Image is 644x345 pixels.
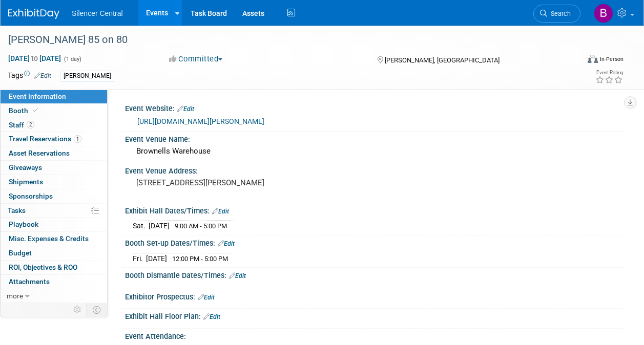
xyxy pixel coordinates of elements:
span: Tasks [8,206,26,214]
a: ROI, Objectives & ROO [1,261,107,274]
div: Event Venue Address: [125,163,624,176]
a: Budget [1,246,107,260]
a: Edit [229,272,246,279]
span: Staff [9,121,34,129]
td: Toggle Event Tabs [87,303,108,316]
span: ROI, Objectives & ROO [9,263,77,271]
span: Search [547,10,571,17]
a: Event Information [1,90,107,103]
a: Edit [218,240,235,247]
a: Staff2 [1,118,107,132]
span: [DATE] [DATE] [8,54,61,63]
a: Giveaways [1,161,107,175]
a: Playbook [1,218,107,231]
span: Giveaways [9,163,42,171]
span: (1 day) [63,56,81,62]
a: Asset Reservations [1,146,107,160]
a: Misc. Expenses & Credits [1,232,107,246]
a: Edit [212,208,229,215]
a: Booth [1,104,107,118]
span: 2 [27,121,34,128]
td: [DATE] [146,253,167,264]
img: Billee Page [594,4,613,23]
a: Edit [177,105,194,113]
span: Attachments [9,277,50,286]
span: Travel Reservations [9,135,81,143]
div: Exhibit Hall Dates/Times: [125,203,624,217]
button: Committed [165,54,226,64]
td: [DATE] [149,221,170,231]
div: In-Person [599,55,624,63]
div: Exhibit Hall Floor Plan: [125,309,624,322]
span: Shipments [9,178,43,186]
div: Event Venue Name: [125,132,624,144]
a: Edit [34,72,51,79]
a: Sponsorships [1,189,107,203]
span: 12:00 PM - 5:00 PM [172,255,228,263]
div: Event Rating [595,70,623,75]
span: more [7,292,23,300]
a: Search [533,5,580,23]
a: Edit [198,294,215,301]
td: Tags [8,70,51,82]
td: Personalize Event Tab Strip [69,303,87,316]
td: Fri. [133,253,146,264]
a: [URL][DOMAIN_NAME][PERSON_NAME] [137,117,264,125]
a: Edit [203,313,220,320]
span: Misc. Expenses & Credits [9,234,89,243]
span: 1 [74,135,81,143]
td: Sat. [133,221,149,231]
span: Sponsorships [9,192,53,200]
div: Exhibitor Prospectus: [125,289,624,303]
div: Event Website: [125,101,624,114]
span: Budget [9,249,32,257]
div: Brownells Warehouse [133,143,616,159]
span: [PERSON_NAME], [GEOGRAPHIC_DATA] [385,56,500,64]
pre: [STREET_ADDRESS][PERSON_NAME] [136,178,321,187]
span: Booth [9,106,40,115]
a: Shipments [1,175,107,189]
span: 9:00 AM - 5:00 PM [175,222,227,230]
div: Booth Set-up Dates/Times: [125,235,624,249]
span: Asset Reservations [9,149,70,157]
i: Booth reservation complete [33,107,38,113]
a: more [1,289,107,303]
img: Format-Inperson.png [588,55,598,63]
span: Event Information [9,92,66,100]
div: Event Format [534,53,624,69]
span: Silencer Central [72,9,123,17]
div: Event Attendance: [125,329,624,341]
span: to [30,54,39,62]
div: Booth Dismantle Dates/Times: [125,268,624,281]
a: Tasks [1,204,107,218]
a: Attachments [1,275,107,289]
span: Playbook [9,220,38,228]
img: ExhibitDay [8,9,59,19]
div: [PERSON_NAME] 85 on 80 [5,31,571,49]
a: Travel Reservations1 [1,132,107,146]
div: [PERSON_NAME] [60,71,114,81]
